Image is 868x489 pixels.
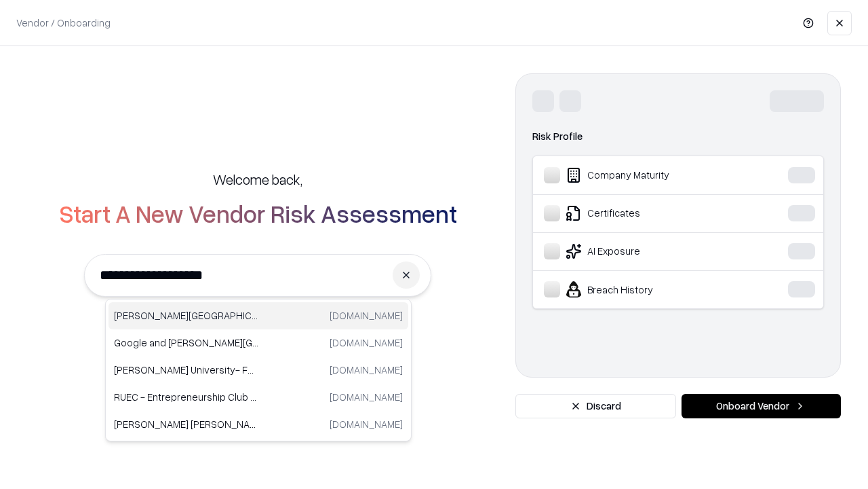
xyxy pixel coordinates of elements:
[544,281,747,297] div: Breach History
[114,390,258,404] p: RUEC - Entrepreneurship Club [PERSON_NAME][GEOGRAPHIC_DATA]
[330,336,403,350] p: [DOMAIN_NAME]
[114,336,258,350] p: Google and [PERSON_NAME][GEOGRAPHIC_DATA]
[330,363,403,377] p: [DOMAIN_NAME]
[114,363,258,377] p: [PERSON_NAME] University- FORE Executive Education
[330,417,403,431] p: [DOMAIN_NAME]
[114,308,258,323] p: [PERSON_NAME][GEOGRAPHIC_DATA]
[544,205,747,221] div: Certificates
[16,16,111,30] p: Vendor / Onboarding
[544,243,747,259] div: AI Exposure
[330,308,403,323] p: [DOMAIN_NAME]
[515,394,676,418] button: Discard
[330,390,403,404] p: [DOMAIN_NAME]
[114,417,258,431] p: [PERSON_NAME] [PERSON_NAME] & [PERSON_NAME] LLP
[59,200,457,227] h2: Start A New Vendor Risk Assessment
[544,167,747,183] div: Company Maturity
[682,394,841,418] button: Onboard Vendor
[105,299,412,441] div: Suggestions
[213,170,302,189] h5: Welcome back,
[532,128,824,145] div: Risk Profile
